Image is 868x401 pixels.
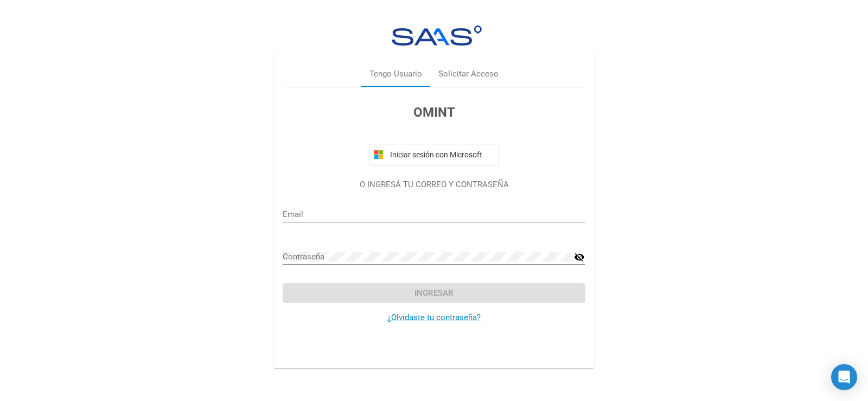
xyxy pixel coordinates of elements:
[283,283,585,303] button: Ingresar
[388,150,494,159] span: Iniciar sesión con Microsoft
[369,144,499,166] button: Iniciar sesión con Microsoft
[283,179,585,191] p: O INGRESÁ TU CORREO Y CONTRASEÑA
[369,68,422,80] div: Tengo Usuario
[283,103,585,122] h3: OMINT
[831,364,857,390] div: Open Intercom Messenger
[574,251,585,264] mat-icon: visibility_off
[438,68,499,80] div: Solicitar Acceso
[387,313,481,322] a: ¿Olvidaste tu contraseña?
[414,288,454,298] span: Ingresar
